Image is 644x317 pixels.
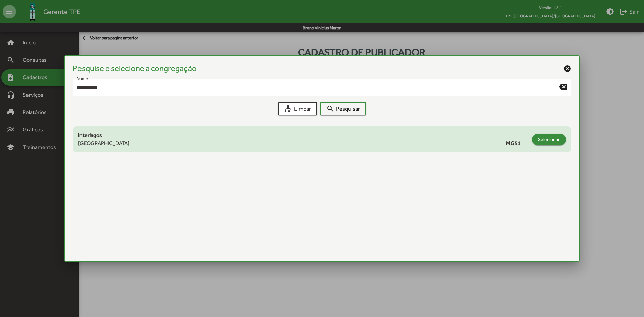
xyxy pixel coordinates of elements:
span: MG51 [506,139,529,147]
span: Interlagos [78,132,102,138]
span: Limpar [284,103,311,115]
button: Pesquisar [320,102,366,115]
button: Limpar [278,102,317,115]
mat-icon: search [326,105,334,113]
button: Selecionar [532,134,566,145]
mat-icon: cancel [563,65,571,73]
h4: Pesquise e selecione a congregação [73,64,197,73]
mat-icon: cleaning_services [284,105,292,113]
span: [GEOGRAPHIC_DATA] [78,139,129,147]
span: Selecionar [538,133,560,145]
mat-icon: backspace [559,82,567,90]
span: Pesquisar [326,103,360,115]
